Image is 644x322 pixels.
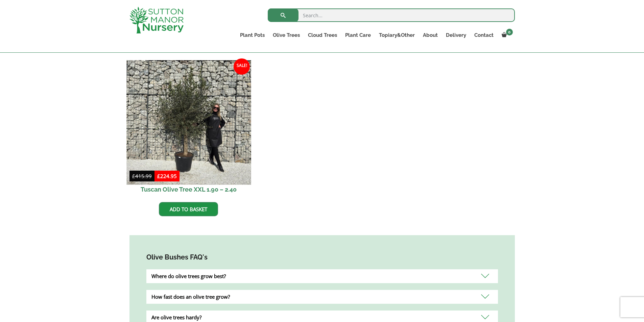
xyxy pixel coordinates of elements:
a: Contact [470,30,498,40]
a: Plant Pots [236,30,269,40]
span: £ [132,173,135,179]
a: Plant Care [341,30,375,40]
a: Topiary&Other [375,30,419,40]
a: Cloud Trees [304,30,341,40]
a: Olive Trees [269,30,304,40]
img: Tuscan Olive Tree XXL 1.90 - 2.40 [126,60,251,184]
h2: Tuscan Olive Tree XXL 1.90 – 2.40 [129,182,248,197]
a: About [419,30,442,40]
div: Where do olive trees grow best? [146,269,498,283]
input: Search... [268,8,515,22]
span: £ [157,173,160,179]
img: logo [129,7,184,33]
a: 0 [498,30,515,40]
bdi: 415.99 [132,173,152,179]
span: Sale! [234,58,250,75]
bdi: 224.95 [157,173,177,179]
a: Add to basket: “Tuscan Olive Tree XXL 1.90 - 2.40” [159,202,218,216]
a: Delivery [442,30,470,40]
a: Sale! Tuscan Olive Tree XXL 1.90 – 2.40 [129,63,248,197]
span: 0 [506,29,513,35]
div: How fast does an olive tree grow? [146,290,498,304]
h4: Olive Bushes FAQ's [146,252,498,263]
